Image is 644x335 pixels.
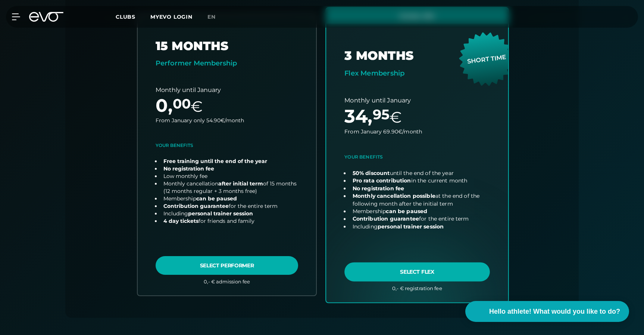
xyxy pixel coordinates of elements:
[207,13,216,20] font: en
[207,13,225,21] a: en
[150,13,193,20] a: MYEVO LOGIN
[138,15,316,295] a: choose plan
[465,301,629,322] button: Hello athlete! What would you like to do?
[489,308,620,315] font: Hello athlete! What would you like to do?
[116,13,135,20] font: Clubs
[326,8,508,302] a: choose plan
[116,13,150,20] a: Clubs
